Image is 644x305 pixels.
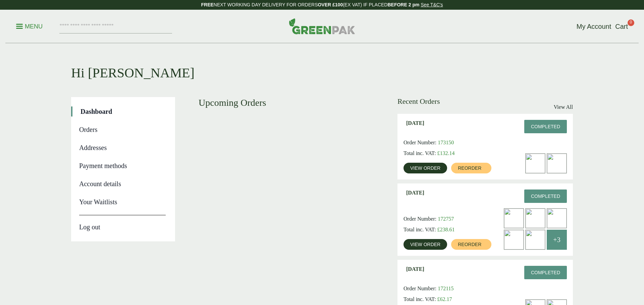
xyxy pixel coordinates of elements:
span: [DATE] [406,120,424,126]
a: Orders [79,125,166,135]
span: Completed [531,124,560,129]
a: Dashboard [80,106,166,117]
span: Order Number: [404,216,436,222]
span: [DATE] [406,189,424,196]
img: 12oz_kraft_a-300x200.jpg [504,230,524,249]
img: dsc_0111a_1_3-300x449.jpg [504,209,524,228]
span: Order Number: [404,140,436,145]
a: Your Waitlists [79,197,166,207]
span: Total inc. VAT: [404,296,436,302]
strong: BEFORE 2 pm [387,2,419,7]
p: Menu [16,22,43,30]
bdi: 132.14 [437,150,455,156]
span: [DATE] [406,266,424,272]
img: 8oz_kraft_a-300x200.jpg [547,209,567,228]
a: Account details [79,179,166,189]
span: Reorder [458,242,481,247]
span: +3 [553,235,560,245]
img: IMG_5658-300x200.jpg [526,154,545,173]
img: Kraft-Bowl-500ml-with-Nachos-300x200.jpg [547,154,567,173]
img: 10kraft-300x200.jpg [526,209,545,228]
a: View All [554,103,573,111]
h3: Upcoming Orders [199,97,374,108]
span: 0 [628,19,634,26]
span: £ [437,150,440,156]
span: £ [437,227,440,232]
img: 10160.05-High-300x300.jpg [526,230,545,249]
span: My Account [577,23,611,30]
h1: Hi [PERSON_NAME] [71,44,573,81]
span: £ [437,296,440,302]
span: 172757 [438,216,454,222]
span: Completed [531,194,560,199]
strong: FREE [201,2,213,7]
a: Log out [79,215,166,232]
a: My Account [577,21,611,31]
span: Order Number: [404,286,436,291]
a: Payment methods [79,161,166,171]
h3: Recent Orders [397,97,440,106]
span: Reorder [458,166,481,170]
a: View order [404,239,447,250]
a: Menu [16,22,43,29]
span: View order [410,242,440,247]
a: Cart 0 [615,21,628,31]
span: View order [410,166,440,170]
span: 173150 [438,140,454,145]
a: Reorder [451,239,491,250]
bdi: 238.61 [437,227,455,232]
bdi: 62.17 [437,296,452,302]
span: Completed [531,270,560,275]
span: Cart [615,23,628,30]
a: Addresses [79,143,166,153]
a: See T&C's [421,2,443,7]
span: Total inc. VAT: [404,150,436,156]
span: 172115 [438,286,453,291]
img: GreenPak Supplies [289,18,355,34]
strong: OVER £100 [318,2,343,7]
span: Total inc. VAT: [404,227,436,232]
a: Reorder [451,163,491,173]
a: View order [404,163,447,173]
